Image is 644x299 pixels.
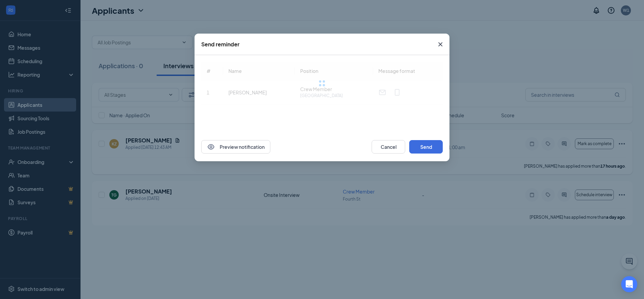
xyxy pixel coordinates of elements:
[201,41,239,48] div: Send reminder
[372,140,405,154] button: Cancel
[621,276,637,292] div: Open Intercom Messenger
[431,34,449,55] button: Close
[201,140,270,154] button: EyePreview notification
[207,143,215,151] svg: Eye
[436,40,444,48] svg: Cross
[409,140,443,154] button: Send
